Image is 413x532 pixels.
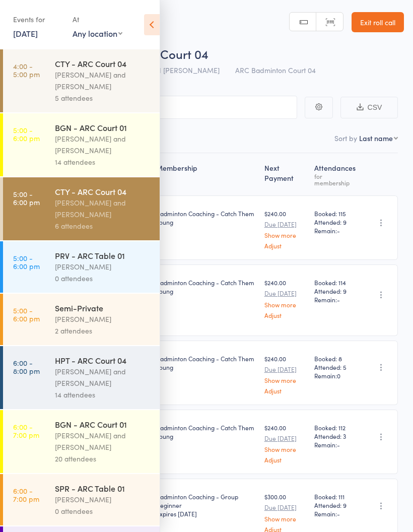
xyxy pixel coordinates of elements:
[337,226,340,235] span: -
[55,505,151,517] div: 0 attendees
[156,278,256,295] div: Badminton Coaching - Catch Them Young
[55,453,151,464] div: 20 attendees
[235,65,316,75] span: ARC Badminton Court 04
[264,221,307,228] small: Due [DATE]
[13,62,40,78] time: 4:00 - 5:00 pm
[264,492,307,532] div: $300.00
[314,226,357,235] span: Remain:
[156,423,256,440] div: Badminton Coaching - Catch Them Young
[13,190,40,206] time: 5:00 - 6:00 pm
[13,126,40,142] time: 5:00 - 6:00 pm
[55,261,151,273] div: [PERSON_NAME]
[55,313,151,325] div: [PERSON_NAME]
[264,290,307,297] small: Due [DATE]
[3,241,160,293] a: 5:00 -6:00 pmPRV - ARC Table 01[PERSON_NAME]0 attendees
[337,371,340,380] span: 0
[55,92,151,104] div: 5 attendees
[156,509,256,518] div: Expires [DATE]
[314,371,357,380] span: Remain:
[314,209,357,218] span: Booked: 115
[13,423,39,439] time: 6:00 - 7:00 pm
[314,295,357,304] span: Remain:
[13,254,40,270] time: 5:00 - 6:00 pm
[264,242,307,249] a: Adjust
[3,177,160,240] a: 5:00 -6:00 pmCTY - ARC Court 04[PERSON_NAME] and [PERSON_NAME]6 attendees
[156,209,256,226] div: Badminton Coaching - Catch Them Young
[264,377,307,383] a: Show more
[264,278,307,318] div: $240.00
[334,133,357,143] label: Sort by
[13,28,38,39] a: [DATE]
[3,49,160,112] a: 4:00 -5:00 pmCTY - ARC Court 04[PERSON_NAME] and [PERSON_NAME]5 attendees
[264,515,307,522] a: Show more
[55,325,151,337] div: 2 attendees
[55,273,151,284] div: 0 attendees
[314,440,357,449] span: Remain:
[55,220,151,232] div: 6 attendees
[310,158,361,191] div: Atten­dances
[152,158,260,191] div: Membership
[264,435,307,442] small: Due [DATE]
[314,509,357,518] span: Remain:
[264,456,307,463] a: Adjust
[13,306,40,322] time: 5:00 - 6:00 pm
[264,209,307,249] div: $240.00
[314,173,357,186] div: for membership
[55,419,151,430] div: BGN - ARC Court 01
[264,232,307,238] a: Show more
[260,158,311,191] div: Next Payment
[314,423,357,432] span: Booked: 112
[314,492,357,501] span: Booked: 111
[314,432,357,440] span: Attended: 3
[3,113,160,176] a: 5:00 -6:00 pmBGN - ARC Court 01[PERSON_NAME] and [PERSON_NAME]14 attendees
[55,366,151,389] div: [PERSON_NAME] and [PERSON_NAME]
[352,12,404,32] a: Exit roll call
[264,446,307,452] a: Show more
[337,440,340,449] span: -
[264,354,307,394] div: $240.00
[337,509,340,518] span: -
[55,58,151,69] div: CTY - ARC Court 04
[73,28,122,39] div: Any location
[314,287,357,295] span: Attended: 9
[314,354,357,363] span: Booked: 8
[264,504,307,511] small: Due [DATE]
[264,423,307,463] div: $240.00
[55,69,151,92] div: [PERSON_NAME] and [PERSON_NAME]
[13,11,62,28] div: Events for
[3,294,160,345] a: 5:00 -6:00 pmSemi-Private[PERSON_NAME]2 attendees
[314,363,357,371] span: Attended: 5
[314,218,357,226] span: Attended: 9
[340,97,398,118] button: CSV
[55,186,151,197] div: CTY - ARC Court 04
[156,492,256,518] div: Badminton Coaching - Group Beginner
[55,430,151,453] div: [PERSON_NAME] and [PERSON_NAME]
[55,156,151,168] div: 14 attendees
[55,483,151,494] div: SPR - ARC Table 01
[314,278,357,287] span: Booked: 114
[55,133,151,156] div: [PERSON_NAME] and [PERSON_NAME]
[337,295,340,304] span: -
[264,366,307,373] small: Due [DATE]
[156,354,256,371] div: Badminton Coaching - Catch Them Young
[264,312,307,318] a: Adjust
[13,359,40,375] time: 6:00 - 8:00 pm
[55,302,151,313] div: Semi-Private
[55,494,151,505] div: [PERSON_NAME]
[55,122,151,133] div: BGN - ARC Court 01
[359,133,393,143] div: Last name
[264,301,307,308] a: Show more
[55,355,151,366] div: HPT - ARC Court 04
[55,250,151,261] div: PRV - ARC Table 01
[314,501,357,509] span: Attended: 9
[3,474,160,525] a: 6:00 -7:00 pmSPR - ARC Table 01[PERSON_NAME]0 attendees
[73,11,122,28] div: At
[55,197,151,220] div: [PERSON_NAME] and [PERSON_NAME]
[3,410,160,473] a: 6:00 -7:00 pmBGN - ARC Court 01[PERSON_NAME] and [PERSON_NAME]20 attendees
[3,346,160,409] a: 6:00 -8:00 pmHPT - ARC Court 04[PERSON_NAME] and [PERSON_NAME]14 attendees
[264,387,307,394] a: Adjust
[55,389,151,401] div: 14 attendees
[13,487,39,503] time: 6:00 - 7:00 pm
